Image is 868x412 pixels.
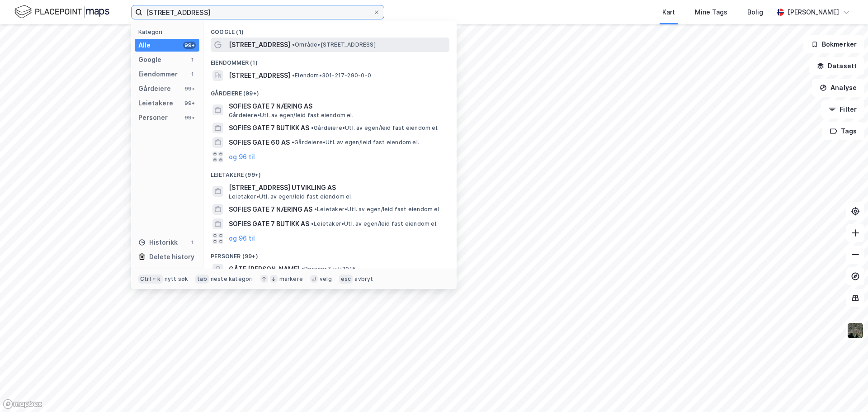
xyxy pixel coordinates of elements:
[203,246,457,262] div: Personer (99+)
[203,164,457,180] div: Leietakere (99+)
[3,399,42,409] a: Mapbox homepage
[229,152,255,162] button: og 96 til
[311,124,439,132] span: Gårdeiere • Utl. av egen/leid fast eiendom el.
[203,52,457,68] div: Eiendommer (1)
[189,56,196,63] div: 1
[138,98,173,109] div: Leietakere
[203,21,457,38] div: Google (1)
[229,193,353,200] span: Leietaker • Utl. av egen/leid fast eiendom el.
[183,114,196,121] div: 99+
[311,220,438,227] span: Leietaker • Utl. av egen/leid fast eiendom el.
[149,251,194,262] div: Delete history
[311,220,314,227] span: •
[662,7,675,18] div: Kart
[302,265,304,272] span: •
[189,71,196,78] div: 1
[165,275,189,283] div: nytt søk
[292,72,295,79] span: •
[138,83,171,94] div: Gårdeiere
[320,275,332,283] div: velg
[822,122,864,140] button: Tags
[695,7,727,18] div: Mine Tags
[138,69,178,80] div: Eiendommer
[195,275,209,284] div: tab
[229,137,290,148] span: SOFIES GATE 60 AS
[809,57,864,75] button: Datasett
[279,275,303,283] div: markere
[229,112,354,119] span: Gårdeiere • Utl. av egen/leid fast eiendom el.
[229,70,290,81] span: [STREET_ADDRESS]
[138,275,163,284] div: Ctrl + k
[229,233,255,244] button: og 96 til
[821,100,864,118] button: Filter
[203,83,457,99] div: Gårdeiere (99+)
[229,204,312,215] span: SOFIES GATE 7 NÆRING AS
[314,206,317,213] span: •
[229,182,446,193] span: [STREET_ADDRESS] UTVIKLING AS
[292,72,371,79] span: Eiendom • 301-217-290-0-0
[211,275,253,283] div: neste kategori
[847,322,864,339] img: 9k=
[302,265,356,273] span: Person • 7. juli 2015
[14,4,109,20] img: logo.f888ab2527a4732fd821a326f86c7f29.svg
[292,139,294,146] span: •
[138,54,161,65] div: Google
[229,39,290,50] span: [STREET_ADDRESS]
[183,42,196,49] div: 99+
[788,7,839,18] div: [PERSON_NAME]
[311,124,314,131] span: •
[803,35,864,53] button: Bokmerker
[812,79,864,97] button: Analyse
[229,264,300,275] span: GÅTE [PERSON_NAME]
[229,101,446,112] span: SOFIES GATE 7 NÆRING AS
[229,218,309,229] span: SOFIES GATE 7 BUTIKK AS
[142,5,373,19] input: Søk på adresse, matrikkel, gårdeiere, leietakere eller personer
[183,85,196,92] div: 99+
[138,40,151,51] div: Alle
[339,275,353,284] div: esc
[189,239,196,246] div: 1
[823,369,868,412] iframe: Chat Widget
[292,139,419,146] span: Gårdeiere • Utl. av egen/leid fast eiendom el.
[183,99,196,107] div: 99+
[229,123,309,133] span: SOFIES GATE 7 BUTIKK AS
[292,41,376,48] span: Område • [STREET_ADDRESS]
[823,369,868,412] div: Kontrollprogram for chat
[138,112,168,123] div: Personer
[314,206,441,213] span: Leietaker • Utl. av egen/leid fast eiendom el.
[354,275,373,283] div: avbryt
[138,237,178,248] div: Historikk
[138,28,199,35] div: Kategori
[292,41,295,48] span: •
[747,7,763,18] div: Bolig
